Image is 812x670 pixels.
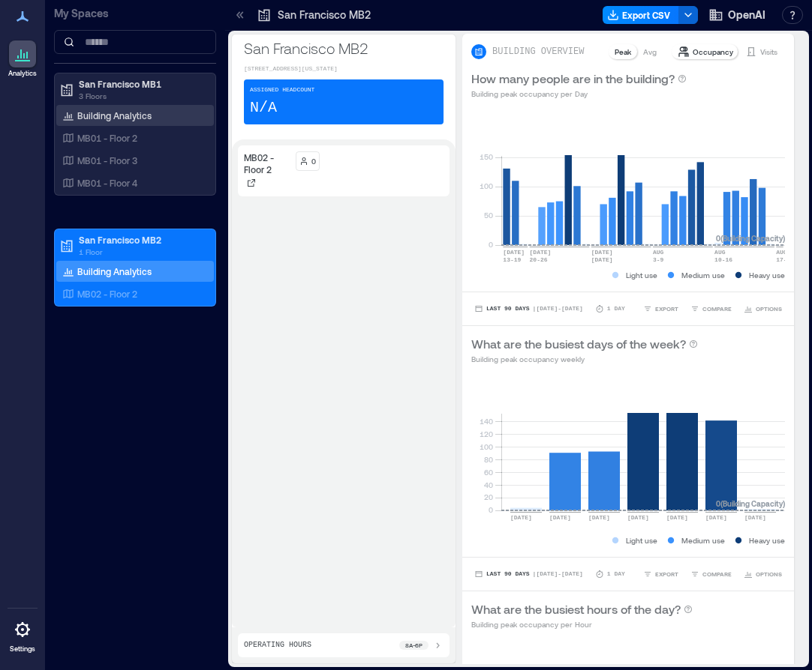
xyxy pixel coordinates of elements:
text: [DATE] [591,249,613,256]
button: EXPORT [640,567,681,582]
p: Visits [760,46,777,58]
button: Last 90 Days |[DATE]-[DATE] [471,567,586,582]
text: [DATE] [705,514,727,521]
span: COMPARE [702,570,732,579]
button: OPTIONS [741,301,785,316]
p: [STREET_ADDRESS][US_STATE] [244,64,444,73]
text: [DATE] [503,249,525,256]
text: 20-26 [530,256,548,263]
text: 10-16 [714,256,732,263]
p: MB01 - Floor 3 [77,154,137,166]
span: OpenAI [728,7,765,22]
p: N/A [250,97,277,118]
button: EXPORT [640,301,681,316]
text: [DATE] [510,514,532,521]
p: Heavy use [749,534,785,546]
p: Building peak occupancy per Day [471,88,687,100]
p: 3 Floors [79,90,205,102]
p: MB02 - Floor 2 [244,151,290,175]
text: 17-23 [776,256,794,263]
p: San Francisco MB2 [79,234,205,246]
p: Analytics [8,69,37,78]
text: [DATE] [588,514,610,521]
a: Analytics [4,36,41,82]
p: My Spaces [54,6,216,21]
span: OPTIONS [756,570,782,579]
tspan: 0 [489,505,493,514]
text: [DATE] [591,256,613,263]
p: San Francisco MB2 [278,7,371,22]
button: OPTIONS [741,567,785,582]
p: 1 Day [607,570,625,579]
tspan: 0 [489,240,493,249]
p: Operating Hours [244,639,311,651]
span: EXPORT [655,304,678,313]
span: EXPORT [655,570,678,579]
tspan: 80 [484,455,493,464]
p: San Francisco MB2 [244,37,444,58]
button: Export CSV [603,6,679,24]
tspan: 120 [480,429,493,438]
p: Light use [626,534,657,546]
p: 1 Floor [79,246,205,258]
p: How many people are in the building? [471,70,675,88]
text: [DATE] [744,514,766,521]
p: San Francisco MB1 [79,78,205,90]
text: [DATE] [666,514,688,521]
button: Last 90 Days |[DATE]-[DATE] [471,301,586,316]
button: OpenAI [704,3,770,27]
button: COMPARE [687,567,735,582]
p: Settings [10,645,35,654]
text: [DATE] [530,249,552,256]
p: Avg [643,46,657,58]
p: Building Analytics [77,109,152,121]
text: [DATE] [549,514,571,521]
tspan: 20 [484,492,493,501]
text: [DATE] [627,514,649,521]
p: BUILDING OVERVIEW [492,46,584,58]
tspan: 50 [484,211,493,220]
tspan: 140 [480,417,493,426]
p: Building peak occupancy per Hour [471,618,693,630]
span: COMPARE [702,304,732,313]
p: Assigned Headcount [250,85,314,94]
p: 0 [311,155,316,167]
button: COMPARE [687,301,735,316]
p: MB02 - Floor 2 [77,288,137,300]
p: 8a - 6p [405,641,423,650]
a: Settings [5,612,41,658]
tspan: 100 [480,181,493,190]
p: Heavy use [749,269,785,281]
p: Building Analytics [77,265,152,277]
p: What are the busiest hours of the day? [471,600,681,618]
tspan: 60 [484,468,493,477]
p: Light use [626,269,657,281]
text: 13-19 [503,256,521,263]
p: Medium use [681,534,725,546]
p: MB01 - Floor 2 [77,132,137,144]
p: 1 Day [607,304,625,313]
p: What are the busiest days of the week? [471,335,686,353]
text: AUG [776,249,787,256]
text: 3-9 [653,256,664,263]
tspan: 150 [480,152,493,161]
span: OPTIONS [756,304,782,313]
tspan: 40 [484,480,493,489]
p: Building peak occupancy weekly [471,353,698,365]
p: MB01 - Floor 4 [77,177,137,189]
text: AUG [653,249,664,256]
p: Medium use [681,269,725,281]
tspan: 100 [480,442,493,451]
p: Peak [615,46,631,58]
text: AUG [714,249,726,256]
p: Occupancy [693,46,733,58]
